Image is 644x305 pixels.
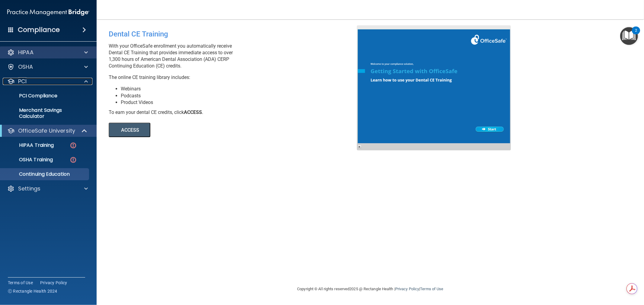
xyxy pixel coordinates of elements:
span: Ⓒ Rectangle Health 2024 [8,288,57,294]
a: Privacy Policy [395,287,419,291]
p: With your OfficeSafe enrollment you automatically receive Dental CE Training that provides immedi... [109,43,361,69]
button: Open Resource Center, 2 new notifications [620,27,638,45]
div: 2 [635,30,637,38]
li: Podcasts [121,93,361,99]
li: Product Videos [121,99,361,106]
p: PCI Compliance [4,93,86,99]
a: Terms of Use [420,287,443,291]
p: HIPAA Training [4,142,54,148]
h4: Compliance [18,26,60,34]
div: Copyright © All rights reserved 2025 @ Rectangle Health | | [260,279,481,299]
p: PCI [18,78,27,85]
a: HIPAA [7,49,88,56]
a: Settings [7,185,88,192]
p: OSHA [18,63,33,71]
div: Dental CE Training [109,25,361,43]
button: ACCESS [109,123,150,137]
p: OSHA Training [4,157,53,163]
a: PCI [7,78,88,85]
a: ACCESS [109,128,274,133]
img: PMB logo [7,6,89,18]
p: Settings [18,185,40,192]
p: OfficeSafe University [18,127,75,134]
div: To earn your dental CE credits, click . [109,109,361,116]
img: danger-circle.6113f641.png [69,142,77,149]
a: Terms of Use [8,280,33,286]
p: Merchant Savings Calculator [4,107,86,119]
p: Continuing Education [4,171,86,177]
a: OSHA [7,63,88,71]
p: HIPAA [18,49,34,56]
li: Webinars [121,86,361,92]
a: OfficeSafe University [7,127,88,134]
p: The online CE training library includes: [109,74,361,81]
a: Privacy Policy [40,280,67,286]
b: ACCESS [184,109,202,115]
img: danger-circle.6113f641.png [69,156,77,164]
